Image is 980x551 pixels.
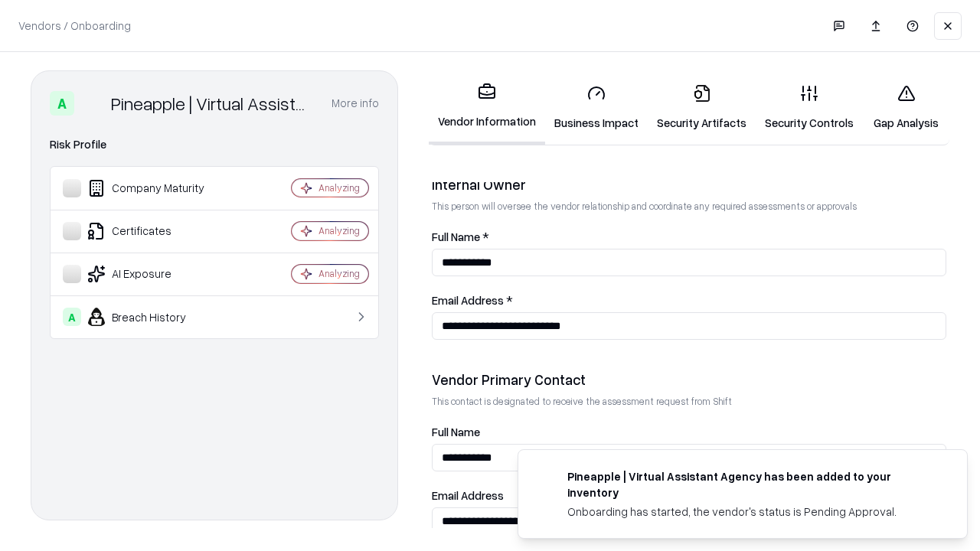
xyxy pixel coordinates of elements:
button: More info [332,90,379,117]
label: Email Address * [432,295,946,306]
div: Analyzing [318,224,360,237]
div: Certificates [63,222,246,240]
div: Pineapple | Virtual Assistant Agency [111,91,313,116]
a: Security Artifacts [648,72,756,143]
label: Email Address [432,490,946,501]
a: Vendor Information [429,70,545,145]
label: Full Name [432,426,946,438]
div: Vendor Primary Contact [432,370,946,389]
div: A [63,308,81,326]
div: AI Exposure [63,265,246,283]
div: Breach History [63,308,246,326]
div: Pineapple | Virtual Assistant Agency has been added to your inventory [567,468,930,500]
div: Analyzing [318,181,360,194]
div: Onboarding has started, the vendor's status is Pending Approval. [567,504,930,520]
a: Gap Analysis [863,72,949,143]
p: This person will oversee the vendor relationship and coordinate any required assessments or appro... [432,200,946,213]
label: Full Name * [432,231,946,243]
p: Vendors / Onboarding [18,18,131,34]
img: Pineapple | Virtual Assistant Agency [80,91,105,116]
div: Internal Owner [432,175,946,194]
div: Risk Profile [50,135,379,154]
p: This contact is designated to receive the assessment request from Shift [432,395,946,408]
div: A [50,91,74,116]
a: Security Controls [756,72,863,143]
a: Business Impact [545,72,648,143]
div: Company Maturity [63,179,246,197]
div: Analyzing [318,267,360,280]
img: trypineapple.com [537,468,555,487]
